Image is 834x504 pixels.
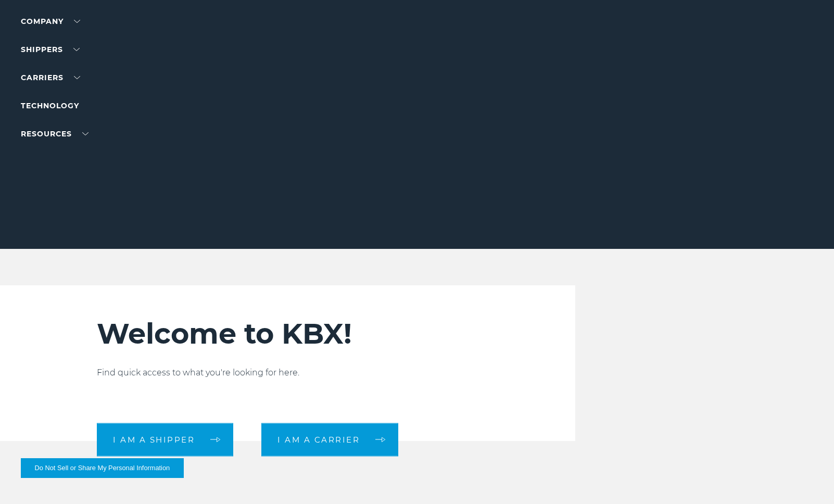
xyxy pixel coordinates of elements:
a: Carriers [21,73,80,82]
a: I am a carrier arrow arrow [261,423,398,456]
p: Find quick access to what you're looking for here. [97,367,472,379]
span: I am a carrier [277,436,360,444]
a: SHIPPERS [21,45,80,54]
button: Do Not Sell or Share My Personal Information [21,458,184,478]
a: Technology [21,101,79,110]
a: I am a shipper arrow arrow [97,423,233,456]
a: RESOURCES [21,129,89,138]
a: Company [21,17,80,26]
h2: Welcome to KBX! [97,317,472,351]
span: I am a shipper [113,436,195,444]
